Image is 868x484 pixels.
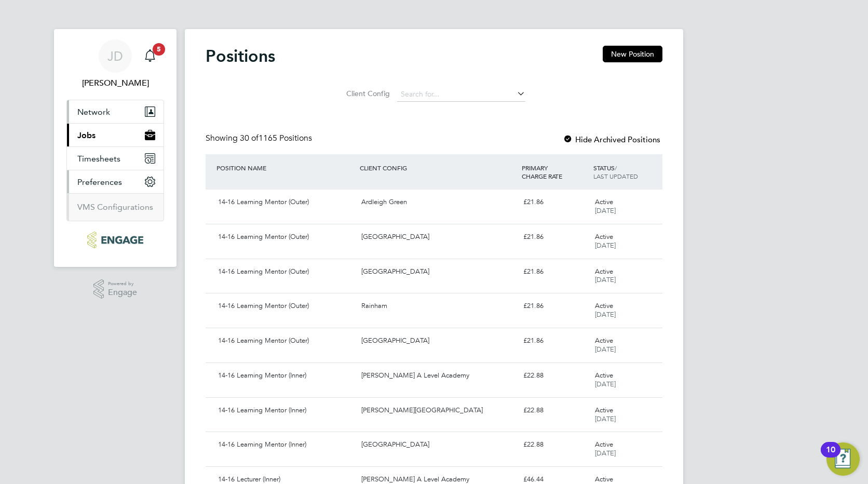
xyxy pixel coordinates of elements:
a: Powered byEngage [93,279,138,299]
h2: Positions [206,46,275,66]
div: Preferences [67,193,164,221]
div: CLIENT CONFIG [357,158,519,177]
div: Ardleigh Green [357,194,519,211]
span: Powered by [108,279,137,288]
span: Active [595,475,613,483]
div: £21.86 [519,228,591,246]
div: Showing [206,133,314,144]
nav: Main navigation [54,29,177,267]
span: Preferences [77,177,122,187]
span: [DATE] [595,414,616,423]
div: 14-16 Learning Mentor (Outer) [214,332,357,349]
div: 14-16 Learning Mentor (Outer) [214,298,357,315]
a: JD[PERSON_NAME] [66,39,164,89]
div: 14-16 Learning Mentor (Outer) [214,228,357,246]
span: [DATE] [595,275,616,284]
div: POSITION NAME [214,158,357,177]
span: [DATE] [595,206,616,215]
div: STATUS [591,158,662,185]
div: [GEOGRAPHIC_DATA] [357,263,519,280]
div: [PERSON_NAME] A Level Academy [357,367,519,384]
span: 1165 Positions [240,133,312,143]
div: £21.86 [519,194,591,211]
span: / [615,164,617,172]
label: Hide Archived Positions [563,135,660,144]
span: Engage [108,288,137,297]
span: Active [595,267,613,276]
a: Go to home page [66,232,164,248]
span: [DATE] [595,380,616,388]
button: Network [67,100,164,123]
a: VMS Configurations [77,202,153,212]
button: Timesheets [67,147,164,170]
div: PRIMARY CHARGE RATE [519,158,591,185]
div: [PERSON_NAME][GEOGRAPHIC_DATA] [357,402,519,419]
div: [GEOGRAPHIC_DATA] [357,332,519,349]
label: Client Config [343,89,390,98]
div: £21.86 [519,332,591,349]
span: Active [595,440,613,449]
span: [DATE] [595,345,616,354]
div: £22.88 [519,436,591,453]
span: Active [595,406,613,414]
span: [DATE] [595,310,616,319]
span: Active [595,371,613,380]
div: Rainham [357,298,519,315]
input: Search for... [397,87,525,102]
span: [DATE] [595,241,616,250]
button: Open Resource Center, 10 new notifications [826,442,860,476]
span: Joanna Duncan [66,77,164,89]
a: 5 [140,39,160,73]
button: Jobs [67,124,164,146]
div: 14-16 Learning Mentor (Inner) [214,367,357,384]
div: 14-16 Learning Mentor (Inner) [214,402,357,419]
span: Active [595,301,613,310]
div: £22.88 [519,367,591,384]
span: [DATE] [595,449,616,458]
span: LAST UPDATED [593,172,638,180]
div: [GEOGRAPHIC_DATA] [357,228,519,246]
span: Jobs [77,130,96,140]
div: £21.86 [519,263,591,280]
span: JD [107,49,123,63]
div: 14-16 Learning Mentor (Outer) [214,194,357,211]
div: 14-16 Learning Mentor (Inner) [214,436,357,453]
span: Active [595,336,613,345]
button: Preferences [67,170,164,193]
div: 10 [826,450,835,463]
div: £22.88 [519,402,591,419]
span: Timesheets [77,154,120,164]
span: Network [77,107,110,117]
span: Active [595,197,613,206]
div: 14-16 Learning Mentor (Outer) [214,263,357,280]
span: Active [595,232,613,241]
div: [GEOGRAPHIC_DATA] [357,436,519,453]
img: ncclondon-logo-retina.png [87,232,143,248]
span: 5 [153,43,165,56]
span: 30 of [240,133,259,143]
button: New Position [603,46,662,62]
div: £21.86 [519,298,591,315]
